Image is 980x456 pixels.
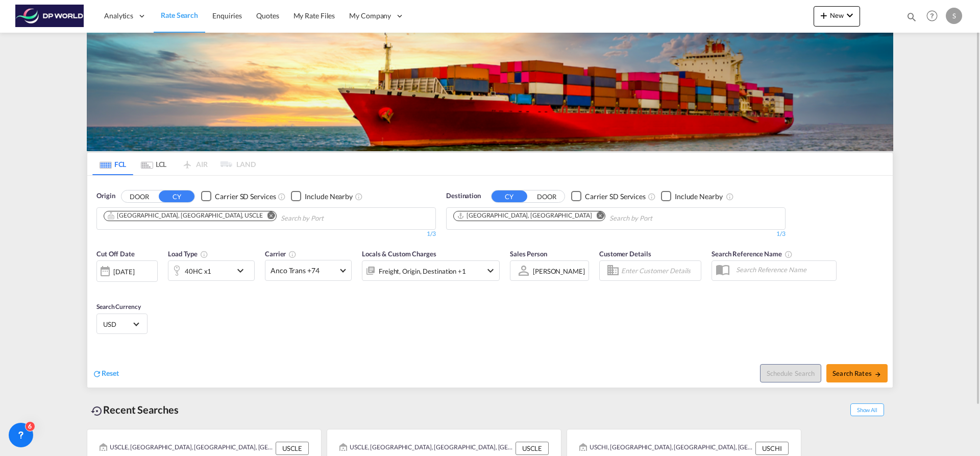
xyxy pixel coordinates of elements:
md-icon: icon-magnify [906,11,917,22]
div: Cleveland, OH, USCLE [107,211,263,220]
div: USCHI [755,442,789,455]
span: Origin [96,191,115,201]
div: [DATE] [113,267,134,276]
md-chips-wrap: Chips container. Use arrow keys to select chips. [452,208,710,227]
div: Carrier SD Services [585,191,646,202]
span: Anco Trans +74 [271,266,337,276]
md-select: Sales Person: Soraya Valverde [532,263,586,278]
md-icon: icon-plus 400-fg [818,9,830,21]
div: Recent Searches [87,398,183,421]
button: Search Ratesicon-arrow-right [826,364,888,382]
input: Chips input. [281,210,378,227]
div: icon-refreshReset [92,368,119,379]
button: Remove [590,211,605,222]
md-checkbox: Checkbox No Ink [291,191,353,202]
md-checkbox: Checkbox No Ink [571,191,646,202]
md-icon: Your search will be saved by the below given name [785,250,793,258]
button: Note: By default Schedule search will only considerorigin ports, destination ports and cut off da... [760,364,821,382]
md-icon: The selected Trucker/Carrierwill be displayed in the rate results If the rates are from another f... [288,250,297,258]
span: Rate Search [161,11,198,19]
div: USCLE [276,442,309,455]
md-icon: icon-backup-restore [91,405,103,417]
span: Search Reference Name [712,250,793,258]
md-tab-item: LCL [133,153,174,175]
div: Press delete to remove this chip. [107,211,265,220]
span: Search Rates [832,369,881,377]
span: Help [923,7,941,25]
span: Carrier [265,250,297,258]
button: DOOR [529,190,565,202]
md-datepicker: Select [96,281,104,295]
div: 1/3 [446,230,786,238]
div: Freight Origin Destination Factory Stuffing [379,264,466,278]
md-icon: icon-arrow-right [874,371,881,378]
span: Reset [102,369,119,377]
button: DOOR [121,190,157,202]
div: S [946,8,962,24]
div: Carrier SD Services [215,191,276,202]
md-icon: Unchecked: Ignores neighbouring ports when fetching rates.Checked : Includes neighbouring ports w... [355,193,363,201]
img: c08ca190194411f088ed0f3ba295208c.png [15,5,84,28]
div: OriginDOOR CY Checkbox No InkUnchecked: Search for CY (Container Yard) services for all selected ... [87,176,893,388]
span: Customer Details [599,250,651,258]
md-icon: icon-chevron-down [484,265,497,277]
span: New [818,11,856,19]
span: Show All [850,403,884,416]
span: Destination [446,191,481,201]
span: Load Type [168,250,208,258]
md-icon: icon-chevron-down [234,265,252,277]
span: My Rate Files [293,11,335,20]
div: USCLE, Cleveland, OH, United States, North America, Americas [100,442,273,455]
md-icon: icon-information-outline [200,250,208,258]
div: icon-magnify [906,11,917,27]
div: Help [923,7,946,26]
md-checkbox: Checkbox No Ink [661,191,723,202]
div: Freight Origin Destination Factory Stuffingicon-chevron-down [362,260,500,281]
md-tab-item: FCL [92,153,133,175]
div: Include Nearby [675,191,723,202]
md-icon: Unchecked: Search for CY (Container Yard) services for all selected carriers.Checked : Search for... [648,193,656,201]
div: [DATE] [96,260,158,282]
div: 40HC x1icon-chevron-down [168,260,255,281]
div: USCLE, Cleveland, OH, United States, North America, Americas [339,442,513,455]
div: Le Havre, FRLEH [457,211,592,220]
span: Quotes [256,11,279,20]
md-icon: Unchecked: Search for CY (Container Yard) services for all selected carriers.Checked : Search for... [278,193,286,201]
div: USCHI, Chicago, IL, United States, North America, Americas [579,442,753,455]
md-checkbox: Checkbox No Ink [201,191,276,202]
md-chips-wrap: Chips container. Use arrow keys to select chips. [102,208,382,227]
span: Search Currency [96,303,141,310]
div: [PERSON_NAME] [533,267,585,275]
div: 1/3 [96,230,436,238]
md-icon: Unchecked: Ignores neighbouring ports when fetching rates.Checked : Includes neighbouring ports w... [726,193,734,201]
img: LCL+%26+FCL+BACKGROUND.png [87,33,893,151]
input: Chips input. [609,210,706,227]
button: CY [159,190,194,202]
div: Include Nearby [305,191,353,202]
span: USD [103,320,132,329]
md-select: Select Currency: $ USDUnited States Dollar [102,317,142,331]
input: Search Reference Name [731,262,836,277]
span: Enquiries [212,11,242,20]
md-icon: icon-chevron-down [844,9,856,21]
span: My Company [349,11,391,21]
span: Cut Off Date [96,250,135,258]
div: 40HC x1 [185,264,211,278]
span: Analytics [104,11,133,21]
md-pagination-wrapper: Use the left and right arrow keys to navigate between tabs [92,153,256,175]
span: Sales Person [510,250,547,258]
button: CY [492,190,527,202]
input: Enter Customer Details [621,263,698,278]
span: Locals & Custom Charges [362,250,436,258]
button: Remove [261,211,276,222]
md-icon: icon-refresh [92,369,102,378]
div: Press delete to remove this chip. [457,211,594,220]
div: USCLE [516,442,549,455]
button: icon-plus 400-fgNewicon-chevron-down [814,6,860,27]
